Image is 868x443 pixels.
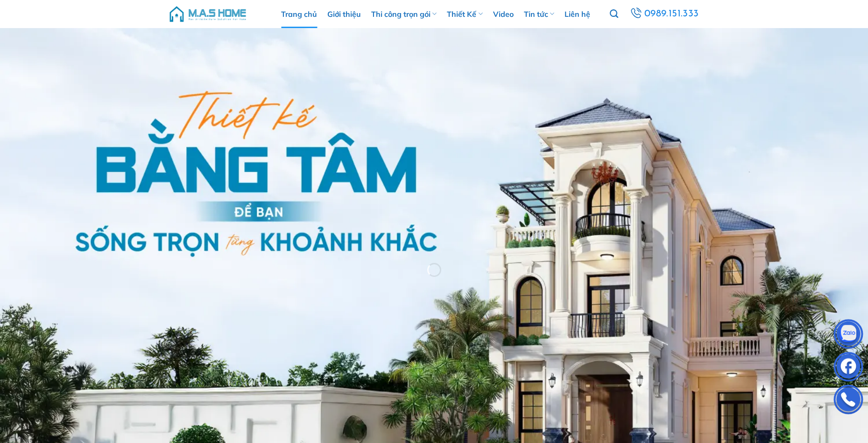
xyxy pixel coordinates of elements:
[644,6,699,22] span: 0989.151.333
[834,354,862,382] img: Facebook
[628,6,700,22] a: 0989.151.333
[834,321,862,349] img: Zalo
[834,387,862,415] img: Phone
[610,4,618,24] a: Tìm kiếm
